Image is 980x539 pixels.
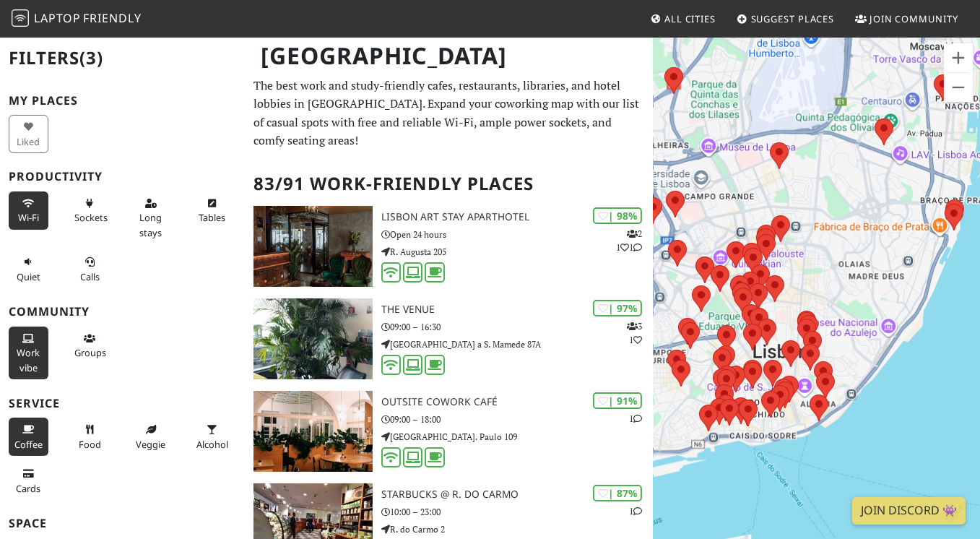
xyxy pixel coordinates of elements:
button: Cards [9,462,48,500]
span: Join Community [870,12,958,25]
p: 10:00 – 23:00 [381,505,654,519]
div: | 97% [593,300,642,316]
span: Alcohol [196,438,228,451]
span: Group tables [74,346,106,359]
button: Quiet [9,250,48,288]
span: Work-friendly tables [199,211,225,224]
h3: Outsite Cowork Café [381,396,654,408]
h3: Community [9,305,236,319]
button: Work vibe [9,327,48,379]
p: R. Augusta 205 [381,245,654,259]
h2: 83/91 Work-Friendly Places [253,162,644,206]
span: Video/audio calls [80,270,100,283]
a: Outsite Cowork Café | 91% 1 Outsite Cowork Café 09:00 – 18:00 [GEOGRAPHIC_DATA]. Paulo 109 [245,391,653,472]
img: The VENUE [253,298,372,379]
h3: Lisbon Art Stay Aparthotel [381,211,654,223]
a: The VENUE | 97% 31 The VENUE 09:00 – 16:30 [GEOGRAPHIC_DATA] a S. Mamede 87A [245,298,653,379]
a: LaptopFriendly LaptopFriendly [12,7,142,32]
h3: Productivity [9,170,236,184]
button: Food [70,418,110,456]
img: Lisbon Art Stay Aparthotel [253,206,372,287]
button: Tables [192,191,232,230]
p: R. do Carmo 2 [381,522,654,536]
img: LaptopFriendly [12,9,29,27]
h2: Filters [9,36,236,80]
span: Suggest Places [751,12,835,25]
span: Stable Wi-Fi [18,211,39,224]
p: 09:00 – 16:30 [381,320,654,334]
p: 09:00 – 18:00 [381,413,654,426]
button: Long stays [131,191,171,244]
button: Groups [70,327,110,365]
div: | 98% [593,207,642,224]
span: (3) [79,46,103,69]
div: | 91% [593,392,642,409]
a: Join Discord 👾 [852,497,966,525]
a: Lisbon Art Stay Aparthotel | 98% 211 Lisbon Art Stay Aparthotel Open 24 hours R. Augusta 205 [245,206,653,287]
h3: The VENUE [381,303,654,316]
span: All Cities [664,12,716,25]
button: Sockets [70,191,110,230]
button: Calls [70,250,110,288]
p: 3 1 [627,319,642,347]
span: Credit cards [16,482,40,495]
button: Wi-Fi [9,191,48,230]
h3: Service [9,397,236,410]
p: Open 24 hours [381,228,654,241]
p: 2 1 1 [616,227,642,254]
span: Power sockets [74,211,108,224]
span: Friendly [83,10,141,26]
span: Quiet [17,270,40,283]
p: [GEOGRAPHIC_DATA]. Paulo 109 [381,430,654,444]
span: Long stays [139,211,162,238]
span: People working [17,346,40,374]
h1: [GEOGRAPHIC_DATA] [249,36,650,76]
h3: My Places [9,94,236,108]
button: Veggie [131,418,171,456]
h3: Space [9,517,236,530]
button: Coffee [9,418,48,456]
button: Zoom in [944,43,973,72]
a: Suggest Places [731,6,841,32]
div: | 87% [593,485,642,501]
p: 1 [629,504,642,518]
span: Veggie [136,438,165,451]
span: Food [79,438,101,451]
span: Coffee [14,438,43,451]
button: Alcohol [192,418,232,456]
a: All Cities [644,6,721,32]
a: Join Community [849,6,964,32]
img: Outsite Cowork Café [253,391,372,472]
h3: Starbucks @ R. do Carmo [381,488,654,501]
p: 1 [629,412,642,426]
p: The best work and study-friendly cafes, restaurants, libraries, and hotel lobbies in [GEOGRAPHIC_... [253,77,644,150]
button: Zoom out [944,73,973,102]
span: Laptop [34,10,81,26]
p: [GEOGRAPHIC_DATA] a S. Mamede 87A [381,337,654,351]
